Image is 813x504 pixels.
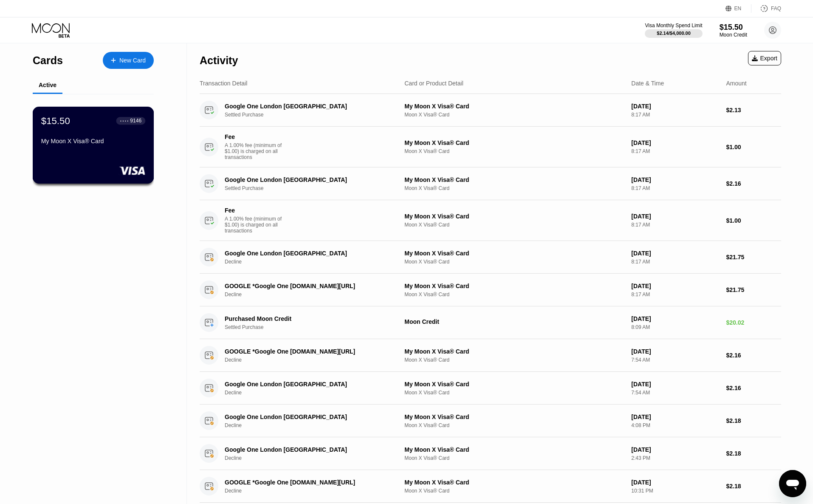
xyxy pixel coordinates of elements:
div: [DATE] [631,413,719,420]
div: My Moon X Visa® Card [404,103,624,110]
div: Google One London [GEOGRAPHIC_DATA] [225,381,390,388]
div: Google One London [GEOGRAPHIC_DATA]DeclineMy Moon X Visa® CardMoon X Visa® Card[DATE]2:43 PM$2.18 [200,437,781,470]
div: Google One London [GEOGRAPHIC_DATA] [225,446,390,453]
div: Active [39,82,56,88]
div: New Card [103,52,154,69]
div: 8:17 AM [631,259,719,265]
div: $2.18 [726,483,782,490]
div: GOOGLE *Google One [DOMAIN_NAME][URL]DeclineMy Moon X Visa® CardMoon X Visa® Card[DATE]8:17 AM$21.75 [200,274,781,306]
div: $15.50 [720,23,747,32]
div: 7:54 AM [631,390,719,396]
div: Moon Credit [404,318,624,325]
div: Decline [225,422,403,428]
div: $2.18 [726,417,782,424]
div: $15.50● ● ● ●9146My Moon X Visa® Card [33,107,153,183]
div: Moon X Visa® Card [404,357,624,363]
div: My Moon X Visa® Card [404,250,624,257]
div: 10:31 PM [631,488,719,494]
div: A 1.00% fee (minimum of $1.00) is charged on all transactions [225,216,288,234]
div: Export [752,55,777,62]
div: Fee [225,207,284,214]
div: [DATE] [631,176,719,183]
div: Settled Purchase [225,324,403,330]
div: Cards [33,54,63,67]
div: EN [734,6,742,11]
div: Transaction Detail [200,80,247,87]
div: 2:43 PM [631,455,719,461]
div: Visa Monthly Spend Limit$2.14/$4,000.00 [645,23,702,38]
div: GOOGLE *Google One [DOMAIN_NAME][URL] [225,479,390,486]
div: Moon X Visa® Card [404,455,624,461]
div: My Moon X Visa® Card [404,213,624,220]
div: $2.13 [726,107,782,113]
div: $2.18 [726,450,782,457]
div: FeeA 1.00% fee (minimum of $1.00) is charged on all transactionsMy Moon X Visa® CardMoon X Visa® ... [200,127,781,167]
div: [DATE] [631,479,719,486]
div: GOOGLE *Google One [DOMAIN_NAME][URL] [225,348,390,355]
div: Google One London [GEOGRAPHIC_DATA]DeclineMy Moon X Visa® CardMoon X Visa® Card[DATE]7:54 AM$2.16 [200,372,781,405]
div: $1.00 [726,217,782,224]
div: Fee [225,133,284,140]
div: Moon Credit [720,32,747,38]
div: Moon X Visa® Card [404,148,624,154]
div: Moon X Visa® Card [404,259,624,265]
div: A 1.00% fee (minimum of $1.00) is charged on all transactions [225,142,288,160]
div: [DATE] [631,103,719,110]
div: Google One London [GEOGRAPHIC_DATA] [225,413,390,420]
div: Decline [225,357,403,363]
div: FeeA 1.00% fee (minimum of $1.00) is charged on all transactionsMy Moon X Visa® CardMoon X Visa® ... [200,200,781,241]
div: Moon X Visa® Card [404,292,624,297]
div: $2.14 / $4,000.00 [657,31,691,36]
div: [DATE] [631,283,719,289]
div: Amount [726,80,747,87]
div: $21.75 [726,286,782,293]
div: 8:17 AM [631,292,719,297]
div: [DATE] [631,315,719,322]
div: My Moon X Visa® Card [404,283,624,289]
div: $1.00 [726,144,782,150]
div: Date & Time [631,80,664,87]
div: Google One London [GEOGRAPHIC_DATA]DeclineMy Moon X Visa® CardMoon X Visa® Card[DATE]4:08 PM$2.18 [200,405,781,437]
div: FAQ [751,4,781,13]
div: $21.75 [726,254,782,260]
div: Decline [225,455,403,461]
div: Decline [225,390,403,396]
div: Moon X Visa® Card [404,185,624,191]
div: 8:17 AM [631,222,719,228]
div: 4:08 PM [631,422,719,428]
div: Moon X Visa® Card [404,390,624,396]
div: Google One London [GEOGRAPHIC_DATA]Settled PurchaseMy Moon X Visa® CardMoon X Visa® Card[DATE]8:1... [200,167,781,200]
div: Google One London [GEOGRAPHIC_DATA] [225,176,390,183]
div: Google One London [GEOGRAPHIC_DATA] [225,250,390,257]
div: [DATE] [631,446,719,453]
div: $20.02 [726,319,782,326]
iframe: Button to launch messaging window [779,470,806,497]
div: Moon X Visa® Card [404,488,624,494]
div: [DATE] [631,139,719,146]
div: Google One London [GEOGRAPHIC_DATA]DeclineMy Moon X Visa® CardMoon X Visa® Card[DATE]8:17 AM$21.75 [200,241,781,274]
div: Purchased Moon CreditSettled PurchaseMoon Credit[DATE]8:09 AM$20.02 [200,306,781,339]
div: My Moon X Visa® Card [404,479,624,486]
div: ● ● ● ● [120,119,129,122]
div: Google One London [GEOGRAPHIC_DATA]Settled PurchaseMy Moon X Visa® CardMoon X Visa® Card[DATE]8:1... [200,94,781,127]
div: My Moon X Visa® Card [404,176,624,183]
div: Moon X Visa® Card [404,422,624,428]
div: Moon X Visa® Card [404,222,624,228]
div: Visa Monthly Spend Limit [645,23,702,28]
div: 8:17 AM [631,185,719,191]
div: My Moon X Visa® Card [404,446,624,453]
div: $2.16 [726,180,782,187]
div: My Moon X Visa® Card [41,138,145,144]
div: Settled Purchase [225,185,403,191]
div: New Card [119,57,146,64]
div: [DATE] [631,250,719,257]
div: My Moon X Visa® Card [404,139,624,146]
div: [DATE] [631,381,719,388]
div: GOOGLE *Google One [DOMAIN_NAME][URL]DeclineMy Moon X Visa® CardMoon X Visa® Card[DATE]10:31 PM$2.18 [200,470,781,503]
div: 8:17 AM [631,112,719,118]
div: Export [748,51,781,65]
div: 8:17 AM [631,148,719,154]
div: 8:09 AM [631,324,719,330]
div: Activity [200,54,238,67]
